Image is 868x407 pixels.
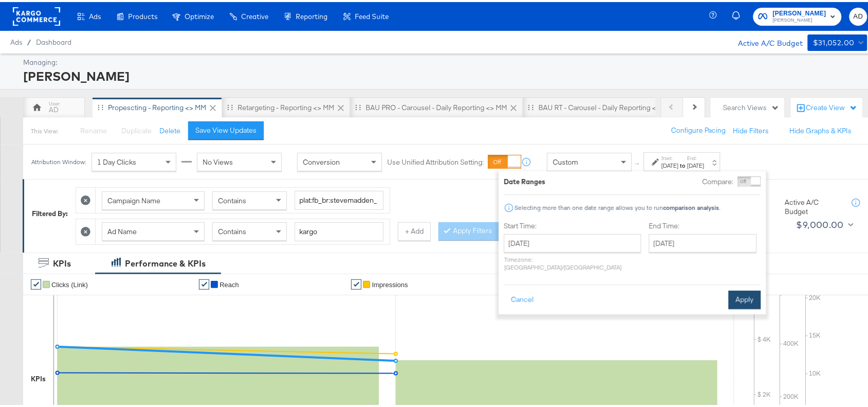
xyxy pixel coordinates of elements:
div: [DATE] [662,160,679,168]
button: Apply [729,289,761,307]
button: AD [849,6,867,24]
span: AD [854,9,863,21]
span: No Views [203,155,233,165]
div: Drag to reorder tab [355,102,361,108]
div: Performance & KPIs [125,256,206,268]
div: Selecting more than one date range allows you to run . [514,202,721,209]
label: Start Time: [504,219,641,229]
div: Filtered By: [32,207,68,217]
div: Retargeting - Reporting <> MM [238,101,334,111]
button: Save View Updates [188,119,264,138]
div: Drag to reorder tab [98,102,103,108]
strong: to [679,160,688,167]
div: This View: [31,125,58,133]
div: BAU PRO - Carousel - Daily Reporting <> MM [366,101,507,111]
span: Creative [241,10,268,19]
a: Dashboard [36,36,71,44]
button: $9,000.00 [792,215,856,231]
a: ✔ [351,277,361,288]
span: Rename [80,124,107,133]
span: Custom [553,155,578,165]
div: AD [49,103,59,113]
span: 1 Day Clicks [97,155,136,165]
span: Feed Suite [355,10,389,19]
p: Timezone: [GEOGRAPHIC_DATA]/[GEOGRAPHIC_DATA] [504,254,641,269]
div: Attribution Window: [31,156,86,164]
div: Date Ranges [504,175,546,185]
span: Conversion [303,155,340,165]
span: Duplicate [121,124,152,133]
button: + Add [398,220,431,239]
div: Managing: [23,56,865,65]
strong: comparison analysis [663,202,719,209]
span: Ads [89,10,101,19]
label: Start: [662,153,679,160]
span: Impressions [372,279,408,287]
span: Campaign Name [107,194,160,203]
button: $31,052.00 [808,32,867,49]
span: Reporting [296,10,328,19]
input: Enter a search term [295,220,384,239]
span: [PERSON_NAME] [773,6,826,17]
div: Create View [806,101,858,111]
div: $9,000.00 [797,215,844,231]
div: Save View Updates [195,123,257,133]
button: Hide Graphs & KPIs [790,124,852,134]
div: [PERSON_NAME] [23,65,865,83]
div: Active A/C Budget [727,32,803,48]
span: Ads [10,36,22,44]
div: KPIs [53,256,71,268]
span: / [22,36,36,44]
div: Active A/C Budget [785,196,842,215]
span: Products [128,10,157,19]
button: Hide Filters [733,124,769,134]
div: Drag to reorder tab [528,102,534,108]
button: Configure Pacing [664,119,733,138]
button: Cancel [504,289,541,307]
span: ↑ [633,160,643,164]
button: [PERSON_NAME][PERSON_NAME] [753,6,842,24]
button: Delete [159,124,180,134]
a: ✔ [199,277,209,288]
div: BAU RT - Carousel - Daily Reporting <> MM [538,101,674,111]
div: Propescting - Reporting <> MM [108,101,206,111]
span: Optimize [185,10,214,19]
input: Enter a search term [295,189,384,208]
label: End Time: [649,219,761,229]
div: Search Views [724,101,780,111]
div: Drag to reorder tab [227,102,233,108]
span: Ad Name [107,225,137,234]
a: ✔ [31,277,41,288]
span: Contains [218,225,246,234]
span: Reach [220,279,239,287]
div: KPIs [31,372,46,382]
span: [PERSON_NAME] [773,14,826,23]
div: [DATE] [688,160,704,168]
label: End: [688,153,704,160]
label: Compare: [702,175,734,185]
span: Clicks (Link) [51,279,88,287]
span: Contains [218,194,246,203]
div: $31,052.00 [813,34,855,47]
label: Use Unified Attribution Setting: [387,155,484,165]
